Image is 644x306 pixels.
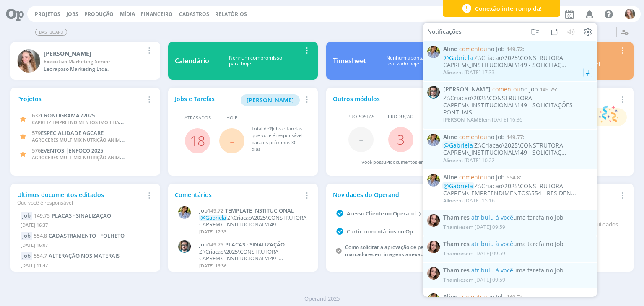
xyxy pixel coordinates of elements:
button: G [624,7,636,21]
span: Thamires [443,250,466,257]
a: 579ESPECIALIDADE AGCARE [32,129,104,137]
span: : [443,241,592,248]
div: Job [21,212,32,220]
div: Que você é responsável [17,199,144,207]
span: atribuiu à você [471,266,513,274]
span: 554.8 [506,174,520,181]
span: no Job [459,45,505,53]
div: Z:\Criacao\2025\CONSTRUTORA CAPREM\_INSTITUCIONAL\149 - SOLICITAÇÕES PONTUAIS... [443,95,592,116]
span: [PERSON_NAME] [443,86,491,93]
span: Thamires [443,241,470,248]
span: Thamires [443,276,466,283]
a: Produção [84,10,114,18]
span: uma tarefa no Job [471,266,563,274]
span: Hoje [226,114,237,122]
span: [PERSON_NAME] [443,116,483,123]
span: Cadastros [179,10,209,18]
span: @Gabriela [444,182,473,190]
div: em [DATE] 16:36 [443,117,522,123]
span: TEMPLATE INSTITUCIONAL [225,207,294,214]
span: 4 [387,159,390,165]
span: no Job [459,173,505,181]
a: Mídia [120,10,135,18]
span: atribuiu à você [471,213,513,221]
img: G [17,49,40,73]
span: 149.77 [506,133,523,140]
a: G[PERSON_NAME]Executivo Marketing SeniorLeoraposo Marketing Ltda. [10,42,160,80]
div: Job [21,232,32,240]
div: Job [21,252,32,260]
a: Job149.72TEMPLATE INSTITUCIONAL [199,207,307,214]
span: 149.74 [506,293,523,301]
span: 554.7 [34,252,47,259]
span: PLACAS - SINALIZAÇÃO [225,241,285,248]
div: Gabriela [44,49,144,58]
span: comentou [459,173,487,181]
a: Relatórios [215,10,247,18]
span: Conexão interrompida! [475,4,542,13]
span: 149.72 [506,45,523,53]
span: : [443,174,592,181]
a: 632CRONOGRAMA /2025 [32,111,95,119]
span: Produção [388,113,414,120]
span: 2 [269,125,272,132]
span: ESPECIALIDADE AGCARE [41,129,104,137]
span: 579 [32,129,41,137]
span: CRONOGRAMA /2025 [41,112,95,119]
img: R [178,240,191,253]
span: no Job [459,293,505,301]
div: [DATE] 16:07 [21,240,150,252]
span: Atrasados [184,114,211,122]
div: Executivo Marketing Senior [44,58,144,65]
a: 554.8CADASTRAMENTO - FOLHETO [34,232,125,239]
img: T [427,214,440,227]
button: [PERSON_NAME] [241,94,300,106]
span: Notificações [427,28,462,35]
span: AGROCERES MULTIMIX NUTRIÇÃO ANIMAL LTDA. [32,153,139,161]
span: 576 [32,147,41,154]
span: Aline [443,293,457,301]
span: AGROCERES MULTIMIX NUTRIÇÃO ANIMAL LTDA. [32,135,139,143]
span: 632 [32,112,41,119]
div: Últimos documentos editados [17,190,144,207]
a: [PERSON_NAME] [241,96,300,104]
a: 18 [190,132,205,150]
div: Z:\Criacao\2025\CONSTRUTORA CAPREM\_INSTITUCIONAL\149 - SOLICITAÇ... [443,54,592,69]
span: @Gabriela [444,141,473,149]
div: [DATE] 11:47 [21,260,150,272]
a: Jobs [66,10,78,18]
span: CAPRETZ EMPREENDIMENTOS IMOBILIARIOS LTDA [32,118,142,126]
a: 554.7ALTERAÇÃO NOS MATERAIS [34,252,120,259]
span: Dashboard [35,29,67,36]
span: - [230,132,234,150]
a: Acesso Cliente no Operand :) [347,210,421,217]
a: Job149.75PLACAS - SINALIZAÇÃO [199,241,307,248]
div: Total de Jobs e Tarefas que você é responsável para os próximos 30 dias [252,125,303,153]
button: Financeiro [138,11,175,18]
span: atribuiu à você [471,240,513,248]
span: 149.75 [34,212,50,219]
span: no Job [459,132,505,140]
span: Thamires [443,214,470,221]
span: uma tarefa no Job [471,240,563,248]
span: 149.75 [208,241,223,248]
span: Aline [443,157,455,164]
div: Jobs e Tarefas [175,94,301,106]
button: Relatórios [213,11,249,18]
div: Timesheet [333,56,366,66]
div: Outros módulos [333,94,460,103]
div: Z:\Criacao\2025\CONSTRUTORA CAPREM\_INSTITUCIONAL\149 - SOLICITAÇ... [443,142,592,156]
span: no Job [492,85,538,93]
img: T [427,267,440,280]
img: A [427,133,440,146]
button: Projetos [32,11,63,18]
span: @Gabriela [200,214,226,221]
a: 3 [397,130,405,148]
div: em [DATE] 10:22 [443,158,495,163]
button: Cadastros [177,11,212,18]
div: em [DATE] 09:59 [443,277,505,283]
p: Z:\Criacao\2025\CONSTRUTORA CAPREM\_INSTITUCIONAL\149 - SOLICITAÇÕES PONTUAIS\149.75 - PLACAS - S... [199,249,307,262]
span: comentou [459,132,487,140]
span: Aline [443,133,457,140]
span: Propostas [348,113,374,120]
